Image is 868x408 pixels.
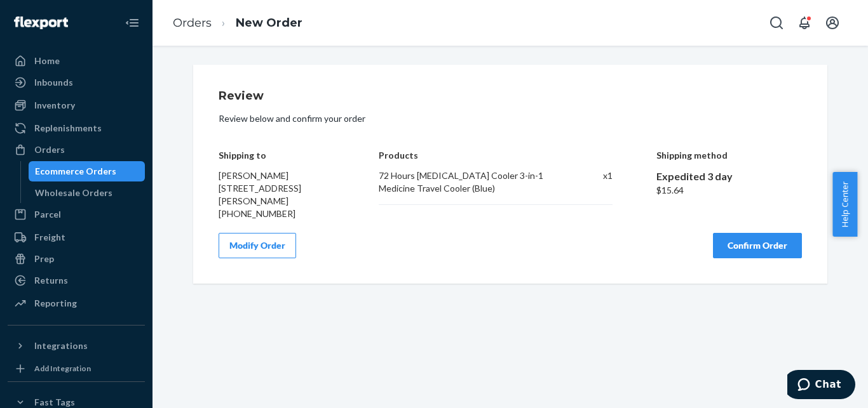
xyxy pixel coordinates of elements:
[656,150,803,160] h4: Shipping method
[8,293,145,313] a: Reporting
[764,10,789,36] button: Open Search Box
[219,112,802,125] p: Review below and confirm your order
[35,165,116,178] div: Ecommerce Orders
[792,10,817,36] button: Open notifications
[656,184,803,197] div: $15.64
[236,16,302,30] a: New Order
[35,187,112,199] div: Wholesale Orders
[576,169,613,195] div: x 1
[8,361,145,376] a: Add Integration
[656,169,803,184] div: Expedited 3 day
[8,336,145,356] button: Integrations
[713,233,802,258] button: Confirm Order
[219,90,802,103] h1: Review
[34,55,60,67] div: Home
[34,143,65,156] div: Orders
[8,204,145,225] a: Parcel
[29,161,146,181] a: Ecommerce Orders
[34,208,61,221] div: Parcel
[34,76,73,89] div: Inbounds
[34,297,77,310] div: Reporting
[8,227,145,247] a: Freight
[8,249,145,269] a: Prep
[34,274,68,287] div: Returns
[34,339,88,352] div: Integrations
[173,16,212,30] a: Orders
[29,183,146,203] a: Wholesale Orders
[219,207,336,220] div: [PHONE_NUMBER]
[832,172,857,237] button: Help Center
[14,16,68,29] img: Flexport logo
[219,170,301,206] span: [PERSON_NAME] [STREET_ADDRESS][PERSON_NAME]
[379,150,612,160] h4: Products
[219,150,336,160] h4: Shipping to
[379,169,562,195] div: 72 Hours [MEDICAL_DATA] Cooler 3-in-1 Medicine Travel Cooler (Blue)
[8,72,145,93] a: Inbounds
[34,122,102,135] div: Replenishments
[8,51,145,71] a: Home
[163,4,313,42] ol: breadcrumbs
[219,233,296,258] button: Modify Order
[119,10,145,36] button: Close Navigation
[8,270,145,291] a: Returns
[34,99,75,112] div: Inventory
[8,95,145,115] a: Inventory
[787,370,855,402] iframe: Opens a widget where you can chat to one of our agents
[820,10,845,36] button: Open account menu
[34,253,54,265] div: Prep
[34,363,91,374] div: Add Integration
[8,118,145,138] a: Replenishments
[34,231,65,244] div: Freight
[8,140,145,160] a: Orders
